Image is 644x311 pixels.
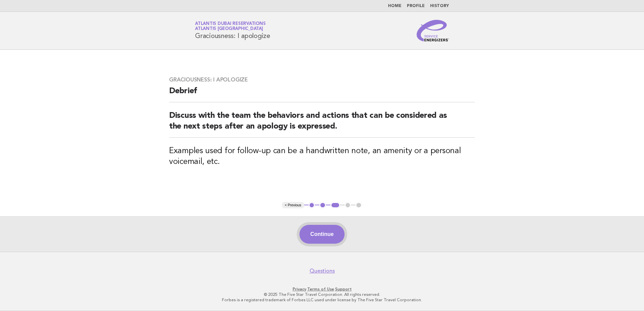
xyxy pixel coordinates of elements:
[417,20,449,41] img: Service Energizers
[430,4,449,8] a: History
[169,76,475,83] h3: Graciousness: I apologize
[299,225,344,244] button: Continue
[116,286,528,292] p: · ·
[195,22,270,39] h1: Graciousness: I apologize
[407,4,425,8] a: Profile
[195,22,265,31] a: Atlantis Dubai ReservationsAtlantis [GEOGRAPHIC_DATA]
[169,86,475,102] h2: Debrief
[169,146,475,167] h3: Examples used for follow-up can be a handwritten note, an amenity or a personal voicemail, etc.
[388,4,401,8] a: Home
[330,202,340,209] button: 3
[195,27,263,31] span: Atlantis [GEOGRAPHIC_DATA]
[169,110,475,138] h2: Discuss with the team the behaviors and actions that can be considered as the next steps after an...
[116,292,528,297] p: © 2025 The Five Star Travel Corporation. All rights reserved.
[319,202,326,209] button: 2
[309,202,315,209] button: 1
[293,287,306,291] a: Privacy
[116,297,528,303] p: Forbes is a registered trademark of Forbes LLC used under license by The Five Star Travel Corpora...
[310,268,335,274] a: Questions
[282,202,304,209] button: < Previous
[335,287,352,291] a: Support
[307,287,334,291] a: Terms of Use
